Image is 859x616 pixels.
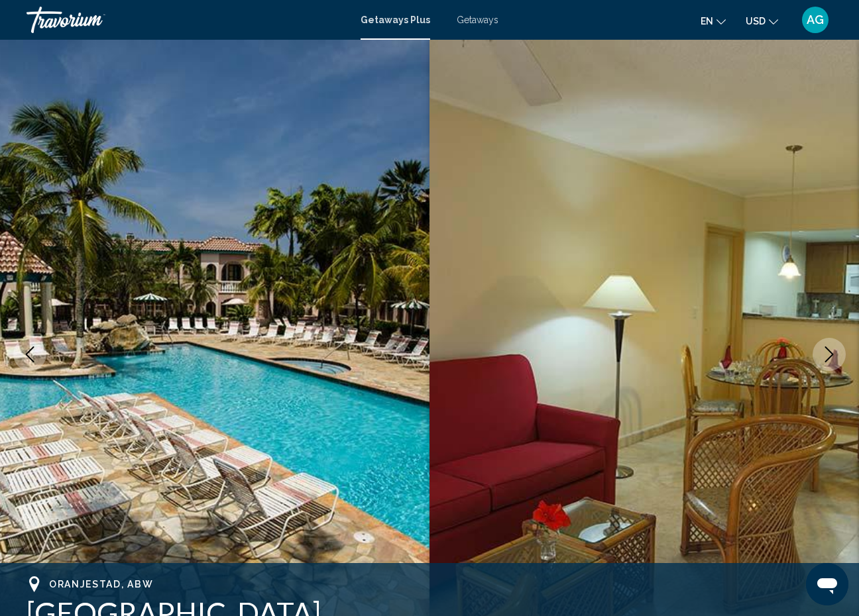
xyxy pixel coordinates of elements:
[746,16,766,26] span: USD
[361,15,430,25] a: Getaways Plus
[27,7,347,33] a: Travorium
[807,13,824,26] span: AG
[701,16,713,26] span: en
[49,579,153,590] span: Oranjestad, ABW
[746,11,778,30] button: Change currency
[701,11,726,30] button: Change language
[798,6,832,34] button: User Menu
[13,338,46,371] button: Previous image
[813,338,846,371] button: Next image
[457,15,498,25] a: Getaways
[806,563,848,605] iframe: Button to launch messaging window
